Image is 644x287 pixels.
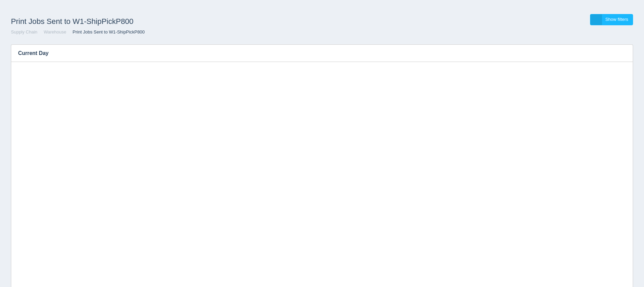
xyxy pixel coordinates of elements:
h1: Print Jobs Sent to W1-ShipPickP800 [11,14,322,29]
a: Warehouse [44,29,66,35]
li: Print Jobs Sent to W1-ShipPickP800 [68,29,145,36]
a: Supply Chain [11,29,37,35]
a: Show filters [590,14,633,25]
span: Show filters [605,17,628,22]
h3: Current Day [11,45,612,62]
